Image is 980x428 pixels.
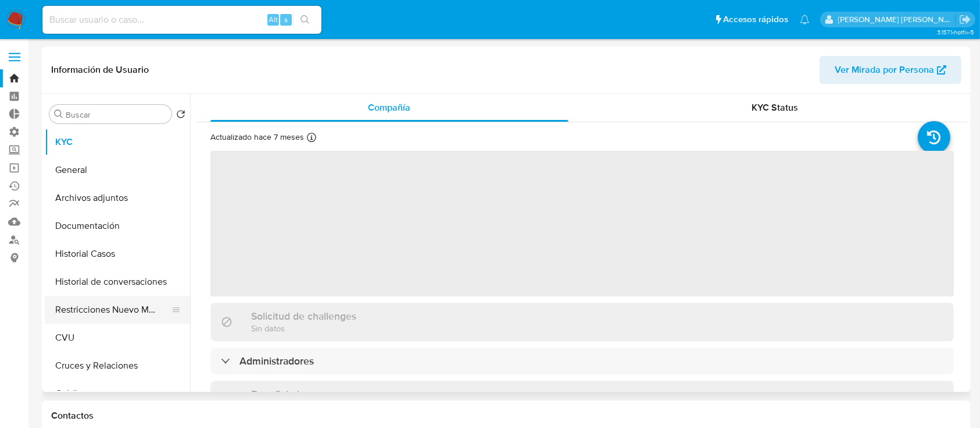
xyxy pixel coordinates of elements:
[45,268,190,296] button: Historial de conversaciones
[210,381,954,419] div: Beneficiarios
[45,352,190,380] button: Cruces y Relaciones
[752,101,798,114] span: KYC Status
[368,101,410,114] span: Compañía
[800,15,810,24] a: Notificaciones
[835,56,934,84] span: Ver Mirada por Persona
[45,296,181,324] button: Restricciones Nuevo Mundo
[284,14,288,25] span: s
[45,380,190,408] button: Créditos
[251,388,310,401] h3: Beneficiarios
[45,324,190,352] button: CVU
[51,64,149,76] h1: Información de Usuario
[251,310,356,323] h3: Solicitud de challenges
[210,132,304,143] p: Actualizado hace 7 meses
[54,109,63,119] button: Buscar
[45,240,190,268] button: Historial Casos
[42,12,321,27] input: Buscar usuario o caso...
[45,156,190,184] button: General
[45,128,190,156] button: KYC
[45,184,190,212] button: Archivos adjuntos
[959,13,971,26] a: Salir
[293,12,317,28] button: search-icon
[239,355,314,367] h3: Administradores
[66,109,167,120] input: Buscar
[269,14,278,25] span: Alt
[45,212,190,240] button: Documentación
[838,14,956,25] p: emmanuel.vitiello@mercadolibre.com
[210,348,954,374] div: Administradores
[820,56,961,84] button: Ver Mirada por Persona
[176,109,185,122] button: Volver al orden por defecto
[51,410,961,422] h1: Contactos
[251,323,356,334] p: Sin datos
[723,13,788,26] span: Accesos rápidos
[210,303,954,341] div: Solicitud de challengesSin datos
[210,151,954,296] span: ‌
